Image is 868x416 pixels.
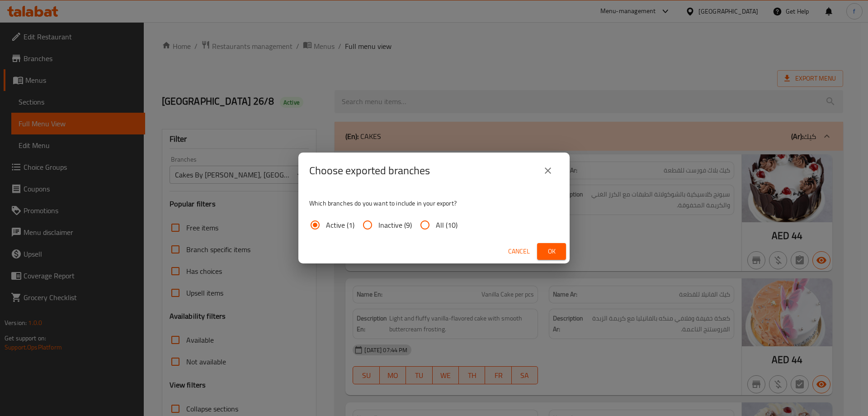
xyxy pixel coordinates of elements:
span: Ok [544,246,559,257]
span: Cancel [508,246,530,257]
p: Which branches do you want to include in your export? [309,199,559,208]
button: Ok [537,243,566,260]
button: close [537,160,559,182]
h2: Choose exported branches [309,163,430,178]
span: All (10) [436,220,458,230]
button: Cancel [505,243,533,260]
span: Active (1) [326,220,354,230]
span: Inactive (9) [378,220,412,230]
